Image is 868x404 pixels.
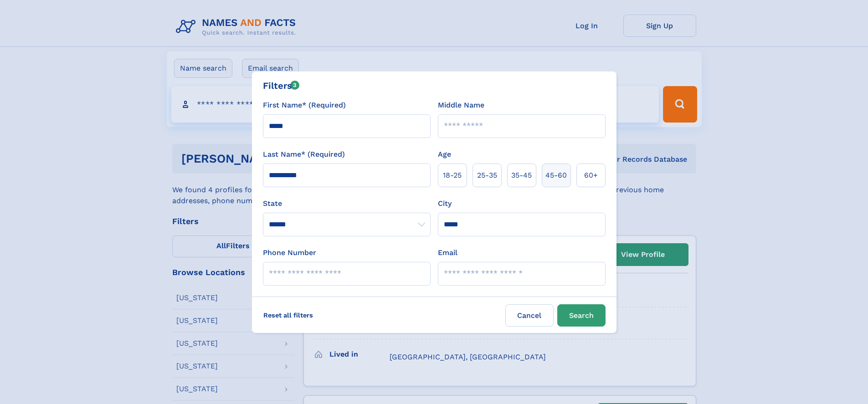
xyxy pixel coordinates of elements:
[263,149,345,160] label: Last Name* (Required)
[263,100,346,111] label: First Name* (Required)
[505,304,554,327] label: Cancel
[557,304,606,327] button: Search
[477,170,497,181] span: 25‑35
[511,170,532,181] span: 35‑45
[257,304,319,326] label: Reset all filters
[438,100,484,111] label: Middle Name
[545,170,567,181] span: 45‑60
[438,198,452,209] label: City
[443,170,462,181] span: 18‑25
[263,247,316,258] label: Phone Number
[263,79,300,92] div: Filters
[263,198,431,209] label: State
[438,149,451,160] label: Age
[438,247,457,258] label: Email
[584,170,598,181] span: 60+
